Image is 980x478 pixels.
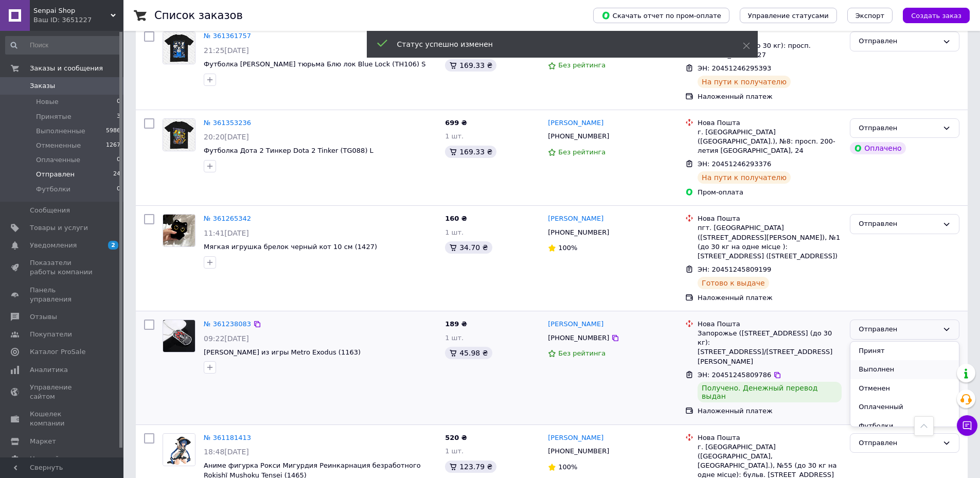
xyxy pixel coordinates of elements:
[546,445,611,458] div: [PHONE_NUMBER]
[445,347,492,359] div: 45.98 ₴
[30,258,95,277] span: Показатели работы компании
[204,320,251,328] a: № 361238083
[154,9,243,22] h1: Список заказов
[30,312,57,322] span: Отзывы
[445,241,492,254] div: 34.70 ₴
[30,330,72,339] span: Покупатели
[698,214,842,223] div: Нова Пошта
[445,434,467,441] span: 520 ₴
[36,141,81,150] span: Отмененные
[698,188,842,197] div: Пром-оплата
[850,360,959,379] li: Выполнен
[163,320,195,352] a: Фото товару
[558,61,605,69] span: Без рейтинга
[847,8,893,23] button: Экспорт
[445,59,496,72] div: 169.33 ₴
[204,348,361,356] a: [PERSON_NAME] из игры Metro Exodus (1163)
[204,147,373,154] a: Футболка Дота 2 Тинкер Dota 2 Tinker (TG088) L
[33,6,111,15] span: Senpai Shop
[30,206,70,215] span: Сообщения
[957,415,977,436] button: Чат с покупателем
[698,171,791,184] div: На пути к получателю
[548,214,603,224] a: [PERSON_NAME]
[106,127,120,136] span: 5986
[36,112,72,121] span: Принятые
[30,64,103,73] span: Заказы и сообщения
[204,243,377,251] a: Мягкая игрушка брелок черный кот 10 см (1427)
[30,81,55,91] span: Заказы
[113,170,120,179] span: 24
[850,398,959,417] li: Оплаченный
[204,119,251,127] a: № 361353236
[30,223,88,233] span: Товары и услуги
[30,454,67,464] span: Настройки
[397,39,717,49] div: Статус успешно изменен
[698,92,842,101] div: Наложенный платеж
[36,185,70,194] span: Футболки
[698,371,771,379] span: ЭН: 20451245809786
[850,417,959,436] li: Футболки
[36,127,85,136] span: Выполненные
[36,170,75,179] span: Отправлен
[204,60,425,68] a: Футболка [PERSON_NAME] тюрьма Блю лок Blue Lock (TH106) S
[33,15,123,25] div: Ваш ID: 3651227
[204,448,249,456] span: 18:48[DATE]
[859,219,938,229] div: Отправлен
[445,334,464,342] span: 1 шт.
[445,132,464,140] span: 1 шт.
[850,379,959,398] li: Отменен
[593,8,729,23] button: Скачать отчет по пром-оплате
[698,293,842,303] div: Наложенный платеж
[558,463,577,471] span: 100%
[36,155,80,165] span: Оплаченные
[30,365,68,375] span: Аналитика
[163,214,195,247] a: Фото товару
[601,11,721,20] span: Скачать отчет по пром-оплате
[204,434,251,441] a: № 361181413
[698,64,771,72] span: ЭН: 20451246295393
[698,265,771,273] span: ЭН: 20451245809199
[106,141,120,150] span: 1267
[117,185,120,194] span: 0
[698,118,842,128] div: Нова Пошта
[117,155,120,165] span: 0
[698,433,842,442] div: Нова Пошта
[445,146,496,158] div: 169.33 ₴
[204,46,249,55] span: 21:25[DATE]
[698,223,842,261] div: пгт. [GEOGRAPHIC_DATA] ([STREET_ADDRESS][PERSON_NAME]), №1 (до 30 кг на одне місце ): [STREET_ADD...
[903,8,970,23] button: Создать заказ
[5,36,121,55] input: Поиск
[445,447,464,455] span: 1 шт.
[698,76,791,88] div: На пути к получателю
[204,133,249,141] span: 20:20[DATE]
[698,128,842,156] div: г. [GEOGRAPHIC_DATA] ([GEOGRAPHIC_DATA].), №8: просп. 200-летия [GEOGRAPHIC_DATA], 24
[117,97,120,107] span: 0
[546,226,611,239] div: [PHONE_NUMBER]
[893,11,970,19] a: Создать заказ
[850,142,905,154] div: Оплачено
[204,229,249,237] span: 11:41[DATE]
[548,118,603,128] a: [PERSON_NAME]
[850,342,959,361] li: Принят
[546,130,611,143] div: [PHONE_NUMBER]
[546,331,611,345] div: [PHONE_NUMBER]
[698,329,842,366] div: Запорожье ([STREET_ADDRESS] (до 30 кг): [STREET_ADDRESS]/[STREET_ADDRESS][PERSON_NAME]
[117,112,120,121] span: 3
[163,32,195,64] img: Фото товару
[445,228,464,236] span: 1 шт.
[204,334,249,343] span: 09:22[DATE]
[163,433,195,466] a: Фото товару
[445,215,467,222] span: 160 ₴
[163,119,195,151] img: Фото товару
[698,382,842,402] div: Получено. Денежный перевод выдан
[163,434,195,465] img: Фото товару
[856,12,884,20] span: Экспорт
[859,438,938,449] div: Отправлен
[698,277,769,289] div: Готово к выдаче
[163,320,195,352] img: Фото товару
